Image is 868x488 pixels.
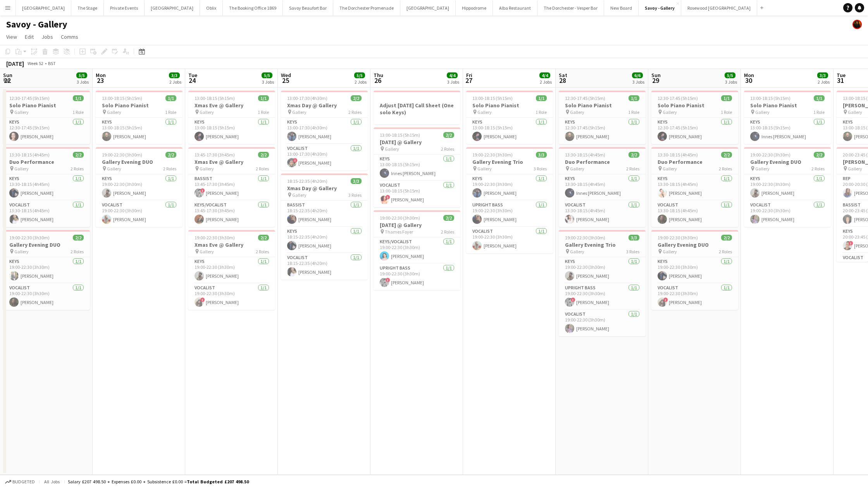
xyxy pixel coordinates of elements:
span: Gallery [755,109,770,115]
span: 2/2 [258,235,269,241]
div: 19:00-22:30 (3h30m)3/3Gallery Evening Trio Gallery3 RolesKeys1/119:00-22:30 (3h30m)[PERSON_NAME]U... [559,230,646,336]
span: ! [200,188,205,193]
h3: Gallery Evening DUO [744,158,831,165]
span: ! [663,297,668,302]
app-card-role: Vocalist1/119:00-22:30 (3h30m)[PERSON_NAME] [466,227,553,253]
h3: [DATE] @ Gallery [374,222,460,229]
span: 1 Role [536,109,547,115]
app-card-role: Vocalist1/118:15-22:35 (4h20m)[PERSON_NAME] [281,253,368,280]
span: 25 [280,76,291,85]
button: Hippodrome [456,0,493,15]
span: 2 Roles [256,249,269,254]
span: 1 Role [628,109,639,115]
span: 12:30-17:45 (5h15m) [565,95,605,101]
div: 2 Jobs [540,79,552,85]
span: Gallery [477,166,492,172]
span: 13:00-17:30 (4h30m) [287,95,327,101]
span: 3 Roles [348,192,362,198]
app-job-card: 12:30-17:45 (5h15m)1/1Solo Piano Pianist Gallery1 RoleKeys1/112:30-17:45 (5h15m)[PERSON_NAME] [559,91,646,144]
span: Week 52 [26,60,45,66]
span: 3/3 [351,178,362,184]
span: 2/2 [351,95,362,101]
button: The Stage [71,0,104,15]
a: Comms [58,32,81,42]
span: 19:00-22:30 (3h30m) [102,152,142,158]
div: 2 Jobs [169,79,181,85]
h3: Solo Piano Pianist [96,102,183,109]
div: 3 Jobs [447,79,459,85]
span: Gallery [477,109,492,115]
div: 12:30-17:45 (5h15m)1/1Solo Piano Pianist Gallery1 RoleKeys1/112:30-17:45 (5h15m)[PERSON_NAME] [651,91,738,144]
h3: Solo Piano Pianist [744,102,831,109]
span: Mon [744,72,754,79]
span: 3 Roles [626,249,639,254]
div: 3 Jobs [77,79,89,85]
span: 2 Roles [811,166,825,172]
div: 12:30-17:45 (5h15m)1/1Solo Piano Pianist Gallery1 RoleKeys1/112:30-17:45 (5h15m)[PERSON_NAME] [3,91,90,144]
span: Gallery [292,192,307,198]
app-job-card: 13:00-17:30 (4h30m)2/2Xmas Day @ Gallery Gallery2 RolesKeys1/113:00-17:30 (4h30m)[PERSON_NAME]Voc... [281,91,368,170]
span: 1 Role [721,109,732,115]
button: Budgeted [4,478,36,486]
a: Edit [22,32,37,42]
span: 5/5 [262,72,272,78]
span: Tue [837,72,846,79]
span: 2 Roles [163,166,176,172]
app-card-role: Keys1/113:00-18:15 (5h15m)Innes [PERSON_NAME] [374,155,460,181]
app-job-card: 19:00-22:30 (3h30m)2/2Gallery Evening DUO Gallery2 RolesKeys1/119:00-22:30 (3h30m)[PERSON_NAME]Vo... [96,147,183,227]
button: The Booking Office 1869 [223,0,283,15]
span: 1 Role [813,109,825,115]
span: Gallery [570,109,584,115]
h3: Solo Piano Pianist [466,102,553,109]
app-card-role: Vocalist1/119:00-22:30 (3h30m)![PERSON_NAME] [651,284,738,310]
h3: [DATE] @ Gallery [374,139,460,146]
span: 3/3 [536,152,547,158]
span: Fri [466,72,472,79]
span: 3/3 [817,72,828,78]
span: 13:00-18:15 (5h15m) [195,95,235,101]
app-job-card: 13:00-18:15 (5h15m)1/1Solo Piano Pianist Gallery1 RoleKeys1/113:00-18:15 (5h15m)[PERSON_NAME] [96,91,183,144]
span: 2 Roles [719,166,732,172]
a: View [3,32,20,42]
span: 13:00-18:15 (5h15m) [472,95,513,101]
span: 19:00-22:30 (3h30m) [472,152,513,158]
div: 19:00-22:30 (3h30m)2/2Gallery Evening DUO Gallery2 RolesKeys1/119:00-22:30 (3h30m)[PERSON_NAME]Vo... [744,147,831,227]
span: Thames Foyer [385,229,413,235]
app-job-card: 13:00-18:15 (5h15m)2/2[DATE] @ Gallery Gallery2 RolesKeys1/113:00-18:15 (5h15m)Innes [PERSON_NAME... [374,127,460,207]
span: 13:30-18:15 (4h45m) [565,152,605,158]
span: 23 [95,76,106,85]
span: 19:00-22:30 (3h30m) [658,235,698,241]
app-job-card: 13:45-17:30 (3h45m)2/2Xmas Eve @ Gallery Gallery2 RolesBassist1/113:45-17:30 (3h45m)![PERSON_NAME... [188,147,275,227]
app-job-card: 19:00-22:30 (3h30m)2/2[DATE] @ Gallery Thames Foyer2 RolesKeys/Vocalist1/119:00-22:30 (3h30m)[PER... [374,210,460,290]
span: All jobs [43,479,61,485]
app-card-role: Keys/Vocalist1/113:45-17:30 (3h45m)[PERSON_NAME] [188,201,275,227]
h3: Gallery Evening Trio [466,158,553,165]
span: 2 Roles [441,229,454,235]
app-user-avatar: Celine Amara [852,20,862,29]
span: 19:00-22:30 (3h30m) [9,235,50,241]
span: View [6,33,17,40]
span: Gallery [570,249,584,254]
span: 22 [2,76,12,85]
app-job-card: 19:00-22:30 (3h30m)2/2Xmas Eve @ Gallery Gallery2 RolesKeys1/119:00-22:30 (3h30m)[PERSON_NAME]Voc... [188,230,275,310]
h3: Xmas Day @ Gallery [281,185,368,192]
app-card-role: Keys1/119:00-22:30 (3h30m)[PERSON_NAME] [188,257,275,284]
span: 2/2 [73,235,84,241]
div: 18:15-22:35 (4h20m)3/3Xmas Day @ Gallery Gallery3 RolesBassist1/118:15-22:35 (4h20m)[PERSON_NAME]... [281,174,368,280]
app-card-role: Keys1/119:00-22:30 (3h30m)[PERSON_NAME] [96,174,183,201]
span: 1/1 [73,95,84,101]
app-card-role: Keys1/119:00-22:30 (3h30m)[PERSON_NAME] [466,174,553,201]
app-card-role: Bassist1/118:15-22:35 (4h20m)[PERSON_NAME] [281,201,368,227]
button: [GEOGRAPHIC_DATA] [145,0,200,15]
span: Gallery [385,146,399,152]
div: 13:00-18:15 (5h15m)1/1Solo Piano Pianist Gallery1 RoleKeys1/113:00-18:15 (5h15m)Innes [PERSON_NAME] [744,91,831,144]
button: The Dorchester - Vesper Bar [537,0,604,15]
span: 2 Roles [256,166,269,172]
div: 13:30-18:15 (4h45m)2/2Duo Performance Gallery2 RolesKeys1/113:30-18:15 (4h45m)[PERSON_NAME]Vocali... [3,147,90,227]
app-card-role: Keys1/113:00-18:15 (5h15m)[PERSON_NAME] [466,118,553,144]
h3: Xmas Eve @ Gallery [188,158,275,165]
span: Gallery [755,166,770,172]
span: Budgeted [12,479,35,485]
